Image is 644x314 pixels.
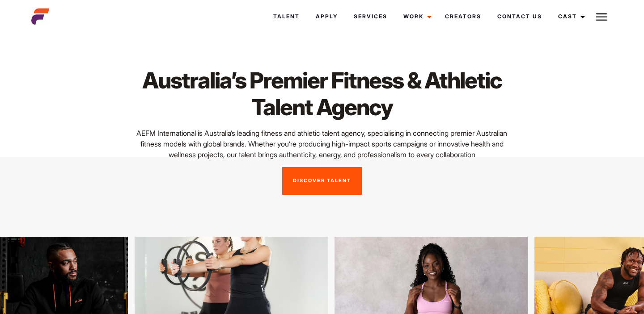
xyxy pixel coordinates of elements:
p: AEFM International is Australia’s leading fitness and athletic talent agency, specialising in con... [130,128,514,160]
h1: Australia’s Premier Fitness & Athletic Talent Agency [130,67,514,121]
a: Creators [437,4,489,29]
a: Work [395,4,437,29]
a: Cast [550,4,590,29]
a: Services [346,4,395,29]
a: Talent [265,4,308,29]
img: Burger icon [596,12,607,22]
a: Discover Talent [282,167,362,195]
a: Apply [308,4,346,29]
img: cropped-aefm-brand-fav-22-square.png [31,8,49,25]
a: Contact Us [489,4,550,29]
